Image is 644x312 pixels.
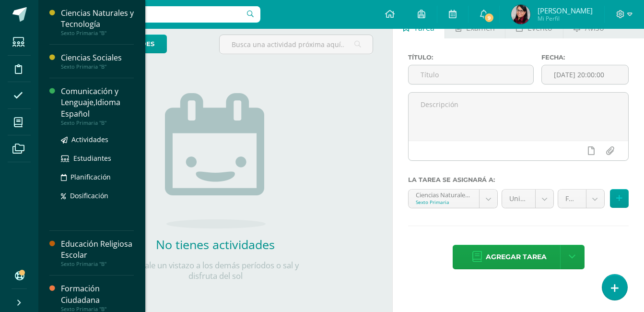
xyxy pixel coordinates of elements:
span: Agregar tarea [486,245,547,269]
span: Dosificación [70,191,108,200]
a: Estudiantes [61,153,134,164]
div: Formación Ciudadana [61,283,134,305]
a: Comunicación y Lenguaje,Idioma EspañolSexto Primaria "B" [61,86,134,126]
a: Aviso [563,15,615,38]
a: Tarea [393,15,445,38]
a: Formación CiudadanaSexto Primaria "B" [61,283,134,312]
div: Sexto Primaria "B" [61,63,134,70]
div: Ciencias Sociales [61,52,134,63]
div: Ciencias Naturales y Tecnología 'B' [416,190,472,199]
input: Busca un usuario... [45,6,260,23]
span: FORMATIVO (70.0%) [565,190,579,208]
a: Dosificación [61,190,134,201]
div: Sexto Primaria "B" [61,120,134,126]
input: Título [409,65,533,84]
a: Evento [505,15,562,38]
a: Ciencias Naturales y TecnologíaSexto Primaria "B" [61,8,134,36]
img: 0a2e9a33f3909cb77ea8b9c8beb902f9.png [511,5,530,24]
span: Planificación [70,172,111,181]
div: Educación Religiosa Escolar [61,239,134,261]
a: Examen [445,15,505,38]
div: Sexto Primaria [416,199,472,205]
span: Estudiantes [73,154,111,163]
h2: No tienes actividades [119,236,311,252]
div: Sexto Primaria "B" [61,30,134,36]
a: Ciencias SocialesSexto Primaria "B" [61,52,134,70]
a: Unidad 4 [502,190,553,208]
label: La tarea se asignará a: [408,176,629,183]
img: no_activities.png [165,93,266,228]
span: Actividades [71,135,108,144]
span: Unidad 4 [509,190,528,208]
p: Échale un vistazo a los demás períodos o sal y disfruta del sol [119,260,311,281]
a: Actividades [61,134,134,145]
a: Educación Religiosa EscolarSexto Primaria "B" [61,239,134,267]
div: Comunicación y Lenguaje,Idioma Español [61,86,134,119]
a: Ciencias Naturales y Tecnología 'B'Sexto Primaria [409,190,497,208]
label: Título: [408,54,534,61]
div: Ciencias Naturales y Tecnología [61,8,134,30]
label: Fecha: [541,54,629,61]
a: FORMATIVO (70.0%) [558,190,604,208]
input: Busca una actividad próxima aquí... [220,35,373,54]
span: 9 [484,12,494,23]
div: Sexto Primaria "B" [61,261,134,267]
span: Mi Perfil [538,14,593,23]
span: [PERSON_NAME] [538,6,593,15]
a: Planificación [61,171,134,182]
input: Fecha de entrega [542,65,628,84]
